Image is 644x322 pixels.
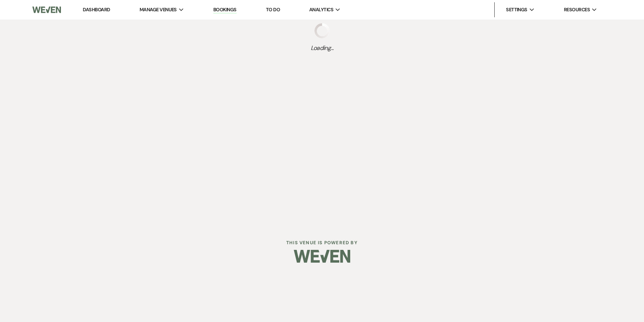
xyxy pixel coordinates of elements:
[140,6,177,14] span: Manage Venues
[213,6,237,14] a: Bookings
[83,6,110,13] a: Dashboard
[294,243,350,269] img: Weven Logo
[314,23,330,38] img: loading spinner
[309,6,333,14] span: Analytics
[266,6,280,13] a: To Do
[311,44,334,53] span: Loading...
[506,6,527,14] span: Settings
[564,6,590,14] span: Resources
[32,2,61,18] img: Weven Logo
